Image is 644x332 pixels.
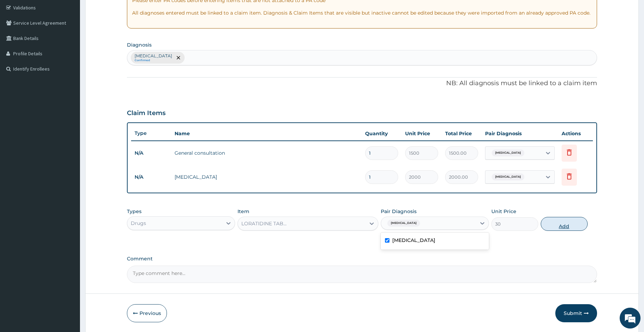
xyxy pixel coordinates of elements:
[492,149,524,156] span: [MEDICAL_DATA]
[171,127,362,140] th: Name
[381,208,417,215] label: Pair Diagnosis
[36,39,117,48] div: Chat with us now
[402,127,442,140] th: Unit Price
[131,147,171,160] td: N/A
[387,220,420,227] span: [MEDICAL_DATA]
[442,127,482,140] th: Total Price
[132,9,592,16] p: All diagnoses entered must be linked to a claim item. Diagnosis & Claim Items that are visible bu...
[492,173,524,180] span: [MEDICAL_DATA]
[555,304,597,322] button: Submit
[131,127,171,140] th: Type
[392,237,435,244] label: [MEDICAL_DATA]
[541,217,588,231] button: Add
[135,53,172,59] p: [MEDICAL_DATA]
[238,208,249,215] label: Item
[127,209,142,214] label: Types
[127,304,167,322] button: Previous
[241,220,287,227] div: LORATIDINE TAB...
[362,127,402,140] th: Quantity
[127,256,597,262] label: Comment
[175,55,182,61] span: remove selection option
[491,208,516,215] label: Unit Price
[127,110,166,117] h3: Claim Items
[114,3,131,20] div: Minimize live chat window
[40,88,96,158] span: We're online!
[171,170,362,184] td: [MEDICAL_DATA]
[135,59,172,62] small: Confirmed
[171,146,362,160] td: General consultation
[131,220,146,227] div: Drugs
[127,79,597,88] p: NB: All diagnosis must be linked to a claim item
[482,127,558,140] th: Pair Diagnosis
[127,41,152,48] label: Diagnosis
[3,190,132,214] textarea: Type your message and hit 'Enter'
[558,127,593,140] th: Actions
[131,171,171,184] td: N/A
[13,35,28,52] img: d_794563401_company_1708531726252_794563401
